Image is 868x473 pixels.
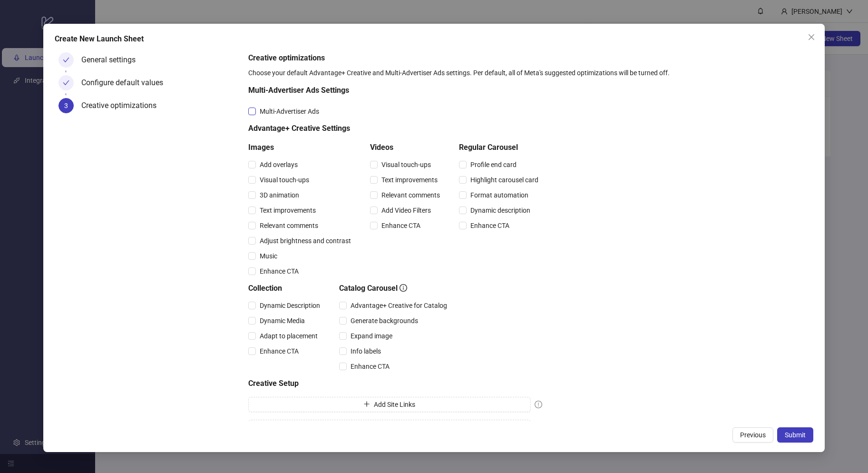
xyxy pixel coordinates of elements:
[785,431,806,439] span: Submit
[256,251,281,261] span: Music
[374,401,415,408] span: Add Site Links
[400,284,407,292] span: info-circle
[248,283,324,294] h5: Collection
[467,175,542,185] span: Highlight carousel card
[777,427,813,443] button: Submit
[347,331,396,341] span: Expand image
[81,52,143,68] div: General settings
[535,401,542,408] span: exclamation-circle
[378,190,444,200] span: Relevant comments
[81,75,171,90] div: Configure default values
[248,68,809,78] div: Choose your default Advantage+ Creative and Multi-Advertiser Ads settings. Per default, all of Me...
[248,142,355,153] h5: Images
[256,236,355,246] span: Adjust brightness and contrast
[732,427,773,443] button: Previous
[467,220,513,231] span: Enhance CTA
[467,205,534,216] span: Dynamic description
[378,159,435,170] span: Visual touch-ups
[459,142,542,153] h5: Regular Carousel
[339,283,451,294] h5: Catalog Carousel
[347,300,451,311] span: Advantage+ Creative for Catalog
[248,420,531,435] button: Add Catalog Items
[808,33,815,41] span: close
[248,123,542,134] h5: Advantage+ Creative Settings
[63,79,69,86] span: check
[256,190,303,200] span: 3D animation
[347,315,422,326] span: Generate backgrounds
[256,205,320,216] span: Text improvements
[378,220,424,231] span: Enhance CTA
[256,220,322,231] span: Relevant comments
[55,33,813,45] div: Create New Launch Sheet
[347,346,385,356] span: Info labels
[248,85,542,96] h5: Multi-Advertiser Ads Settings
[740,431,766,439] span: Previous
[370,142,444,153] h5: Videos
[347,361,393,372] span: Enhance CTA
[363,401,370,407] span: plus
[256,175,313,185] span: Visual touch-ups
[248,397,531,412] button: Add Site Links
[256,106,323,117] span: Multi-Advertiser Ads
[256,266,302,276] span: Enhance CTA
[256,159,302,170] span: Add overlays
[63,57,69,63] span: check
[467,159,520,170] span: Profile end card
[81,98,164,113] div: Creative optimizations
[248,52,809,64] h5: Creative optimizations
[378,205,435,216] span: Add Video Filters
[467,190,532,200] span: Format automation
[256,331,322,341] span: Adapt to placement
[378,175,441,185] span: Text improvements
[248,378,542,389] h5: Creative Setup
[64,102,68,109] span: 3
[256,300,324,311] span: Dynamic Description
[256,346,302,356] span: Enhance CTA
[256,315,309,326] span: Dynamic Media
[804,30,819,45] button: Close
